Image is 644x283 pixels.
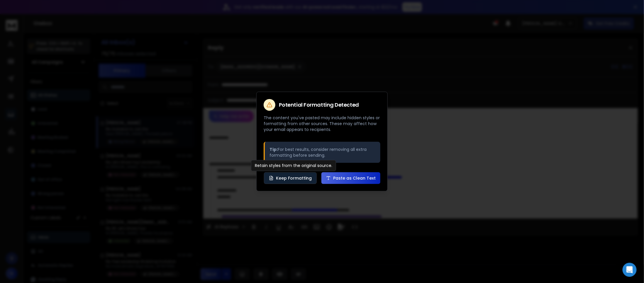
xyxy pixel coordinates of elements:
button: Paste as Clean Text [321,172,380,184]
strong: Tip: [270,146,278,152]
div: Retain styles from the original source. [251,160,336,171]
h2: Potential Formatting Detected [279,102,359,108]
div: Open Intercom Messenger [623,263,637,277]
p: The content you've pasted may include hidden styles or formatting from other sources. These may a... [264,115,380,132]
p: For best results, consider removing all extra formatting before sending. [270,146,376,158]
button: Keep Formatting [264,172,317,184]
